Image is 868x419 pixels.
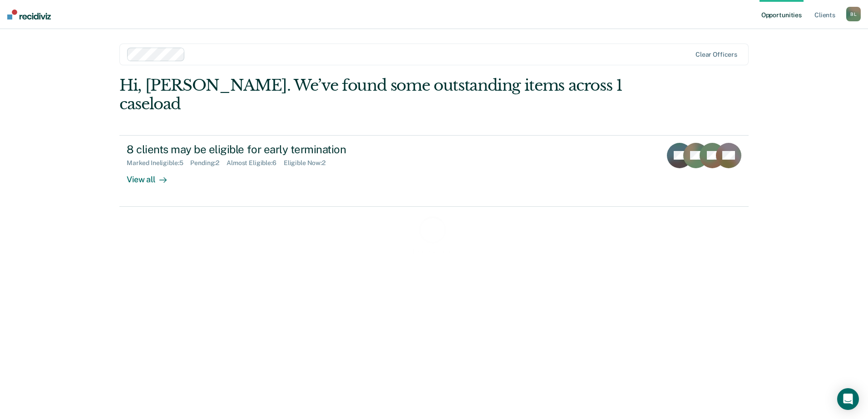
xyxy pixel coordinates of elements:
[695,51,737,58] div: Clear officers
[846,7,861,21] div: B L
[837,388,859,410] div: Open Intercom Messenger
[7,10,51,19] img: Recidiviz
[846,7,861,21] button: BL
[413,248,456,256] div: Loading data...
